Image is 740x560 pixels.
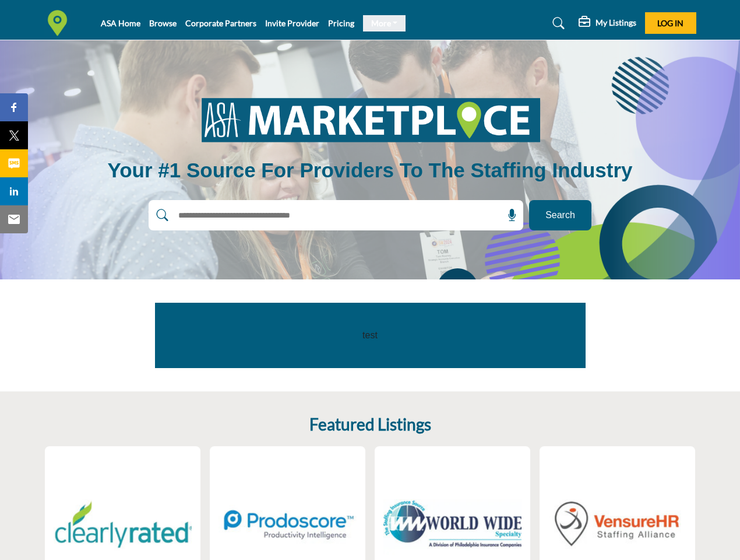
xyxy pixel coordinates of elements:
[265,18,319,28] a: Invite Provider
[529,200,591,230] button: Search
[107,157,632,184] h1: Your #1 Source for Providers to the Staffing Industry
[645,12,696,34] button: Log In
[545,208,575,222] span: Search
[363,15,406,32] a: More
[44,10,76,36] img: Site Logo
[185,18,256,28] a: Corporate Partners
[595,17,636,28] h5: My Listings
[309,415,431,435] h2: Featured Listings
[579,16,636,30] div: My Listings
[328,18,354,28] a: Pricing
[149,18,177,28] a: Browse
[101,18,140,28] a: ASA Home
[181,328,559,342] p: test
[657,18,683,28] span: Log In
[186,89,554,150] img: image
[541,14,572,33] a: Search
